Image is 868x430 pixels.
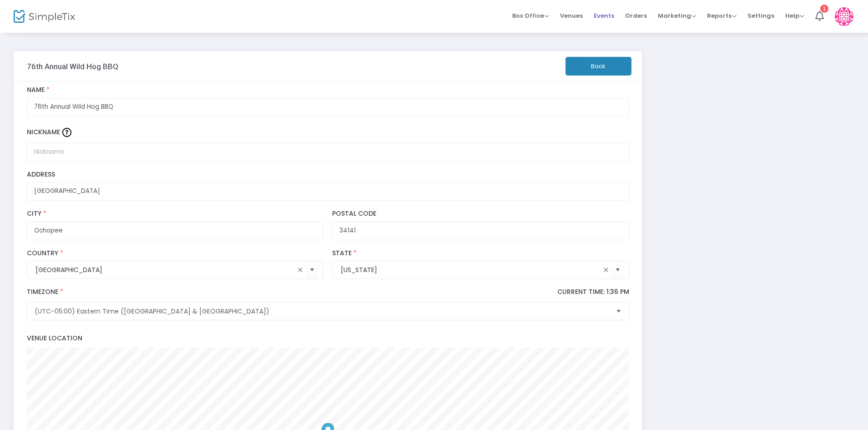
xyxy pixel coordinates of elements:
[35,307,609,316] span: (UTC-05:00) Eastern Time ([GEOGRAPHIC_DATA] & [GEOGRAPHIC_DATA])
[625,4,647,27] span: Orders
[27,86,629,94] label: Name
[332,249,629,258] label: State
[27,222,323,240] input: City
[601,264,611,275] span: clear
[27,126,629,139] label: Nickname
[332,210,629,218] label: Postal Code
[341,265,600,275] input: Select State
[560,4,583,27] span: Venues
[27,249,323,258] label: Country
[565,57,631,76] button: Back
[306,261,318,279] button: Select
[27,210,323,218] label: City
[295,264,306,275] span: clear
[612,303,625,320] button: Select
[611,261,624,279] button: Select
[27,98,629,116] input: Enter Venue Name
[27,171,629,179] label: Address
[820,5,828,13] div: 1
[785,11,804,20] span: Help
[747,4,774,27] span: Settings
[27,143,629,162] input: Nickname
[332,222,629,240] input: Postal Code
[512,11,549,20] span: Box Office
[27,182,629,201] input: Enter a location
[27,288,629,302] label: Timezone
[594,4,614,27] span: Events
[707,11,737,20] span: Reports
[557,288,629,296] p: Current Time: 1:36 PM
[62,128,71,137] img: question-mark
[27,62,118,71] h3: 76th Annual Wild Hog BBQ
[35,265,295,275] input: Select Country
[658,11,696,20] span: Marketing
[27,334,82,343] span: Venue Location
